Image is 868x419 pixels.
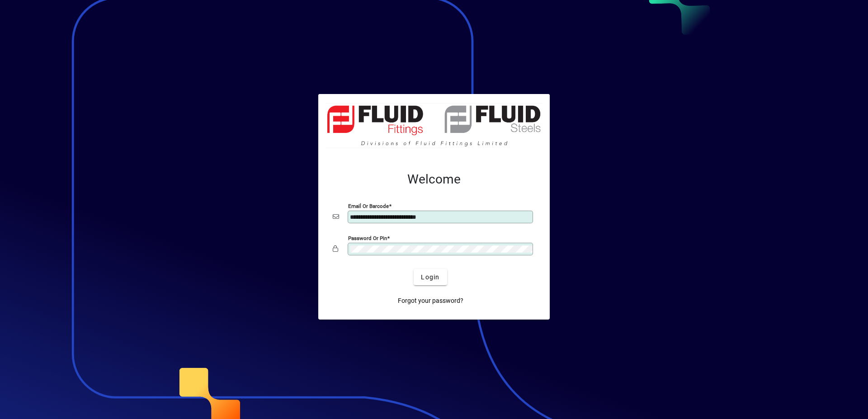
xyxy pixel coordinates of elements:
span: Forgot your password? [398,296,463,306]
button: Login [414,269,447,285]
mat-label: Email or Barcode [348,203,389,209]
mat-label: Password or Pin [348,235,387,241]
h2: Welcome [333,172,535,187]
a: Forgot your password? [394,292,467,309]
span: Login [421,273,439,282]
